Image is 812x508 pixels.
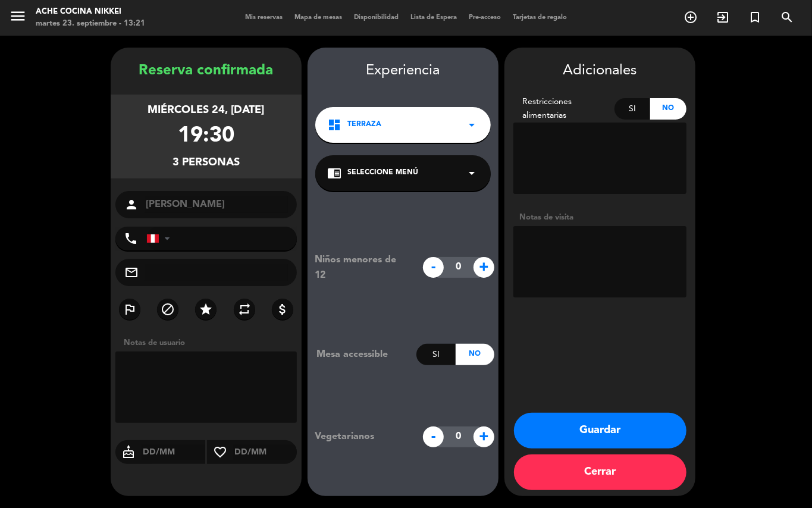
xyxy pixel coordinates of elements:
[456,344,494,365] div: No
[513,95,615,123] div: Restricciones alimentarias
[306,429,417,444] div: Vegetarianos
[289,14,348,21] span: Mapa de mesas
[199,302,213,316] i: star
[474,427,494,447] span: +
[423,427,444,447] span: -
[308,347,416,362] div: Mesa accessible
[513,59,686,83] div: Adicionales
[173,154,240,171] div: 3 personas
[124,231,138,246] i: phone
[115,445,142,459] i: cake
[416,344,455,365] div: Si
[142,445,205,460] input: DD/MM
[124,265,139,280] i: mail_outline
[650,98,686,120] div: No
[465,166,479,180] i: arrow_drop_down
[161,302,175,316] i: block
[237,302,252,316] i: repeat
[306,252,417,283] div: Niños menores de 12
[465,118,479,132] i: arrow_drop_down
[308,59,499,83] div: Experiencia
[233,445,297,460] input: DD/MM
[716,10,730,24] i: exit_to_app
[405,14,463,21] span: Lista de Espera
[239,14,289,21] span: Mis reservas
[684,10,698,24] i: add_circle_outline
[36,6,145,18] div: Ache Cocina Nikkei
[327,118,341,132] i: dashboard
[124,197,139,212] i: person
[507,14,573,21] span: Tarjetas de regalo
[118,337,302,349] div: Notas de usuario
[780,10,794,24] i: search
[474,257,494,278] span: +
[514,413,686,449] button: Guardar
[513,211,686,224] div: Notas de visita
[348,14,405,21] span: Disponibilidad
[207,445,233,459] i: favorite_border
[423,257,444,278] span: -
[36,18,145,30] div: martes 23. septiembre - 13:21
[111,59,302,83] div: Reserva confirmada
[615,98,651,120] div: Si
[9,7,27,25] i: menu
[748,10,762,24] i: turned_in_not
[178,119,234,154] div: 19:30
[514,454,686,490] button: Cerrar
[463,14,507,21] span: Pre-acceso
[327,166,341,180] i: chrome_reader_mode
[275,302,290,316] i: attach_money
[148,102,265,119] div: miércoles 24, [DATE]
[147,227,174,250] div: Peru (Perú): +51
[347,119,381,131] span: TERRAZA
[123,302,137,316] i: outlined_flag
[9,7,27,29] button: menu
[347,167,418,179] span: Seleccione Menú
